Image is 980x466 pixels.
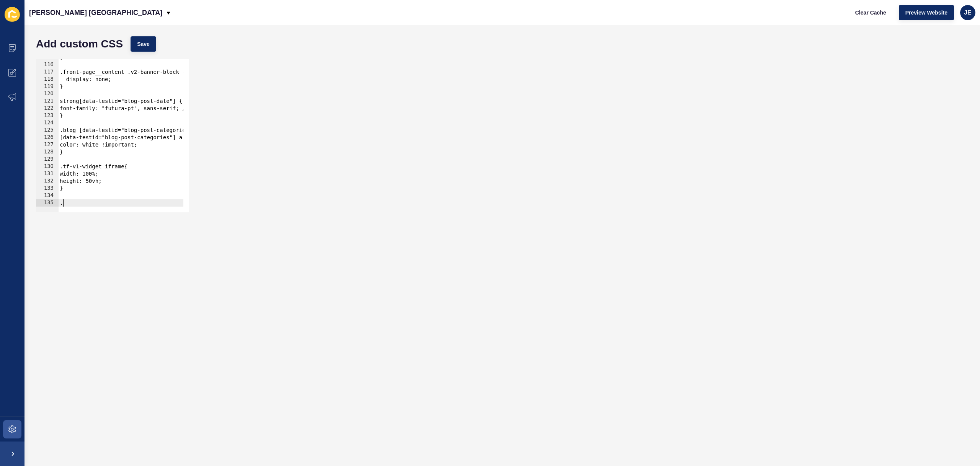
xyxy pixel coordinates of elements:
div: 131 [36,170,59,178]
div: 121 [36,98,59,105]
div: 119 [36,83,59,90]
span: Clear Cache [855,9,886,16]
button: Save [131,36,156,52]
div: 129 [36,156,59,163]
div: 130 [36,163,59,170]
div: 124 [36,119,59,127]
div: 125 [36,127,59,134]
div: 117 [36,68,59,76]
p: [PERSON_NAME] [GEOGRAPHIC_DATA] [29,3,162,22]
span: Preview Website [905,9,947,16]
div: 135 [36,199,59,207]
div: 128 [36,148,59,156]
div: 132 [36,178,59,185]
h1: Add custom CSS [36,40,123,48]
div: 116 [36,61,59,68]
div: 122 [36,105,59,112]
span: JE [964,9,972,16]
div: 134 [36,192,59,199]
button: Preview Website [899,5,954,20]
div: 126 [36,134,59,141]
div: 133 [36,185,59,192]
span: Save [137,40,150,48]
div: 127 [36,141,59,148]
div: 118 [36,76,59,83]
div: 123 [36,112,59,119]
div: 120 [36,90,59,98]
button: Clear Cache [849,5,893,20]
